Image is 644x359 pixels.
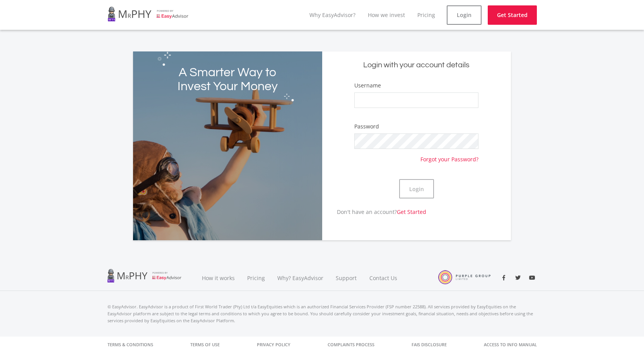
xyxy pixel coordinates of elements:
a: Contact Us [363,265,404,291]
h5: Login with your account details [328,60,505,70]
a: Why EasyAdvisor? [309,11,355,19]
a: Support [330,265,363,291]
a: How we invest [368,11,405,19]
a: Login [447,5,482,25]
p: © EasyAdvisor. EasyAdvisor is a product of First World Trader (Pty) Ltd t/a EasyEquities which is... [108,303,537,324]
p: Don't have an account? [322,208,427,216]
a: Why? EasyAdvisor [271,265,330,291]
a: FAIS Disclosure [412,337,447,353]
label: Username [354,82,381,89]
label: Password [354,123,379,130]
a: Terms of Use [190,337,220,353]
a: How it works [196,265,241,291]
a: Access to Info Manual [484,337,537,353]
a: Pricing [417,11,435,19]
a: Complaints Process [328,337,374,353]
a: Terms & Conditions [108,337,153,353]
a: Get Started [488,5,537,25]
h2: A Smarter Way to Invest Your Money [171,66,284,94]
a: Get Started [397,208,426,215]
a: Privacy Policy [257,337,290,353]
a: Forgot your Password? [420,149,478,163]
button: Login [399,179,434,198]
a: Pricing [241,265,271,291]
